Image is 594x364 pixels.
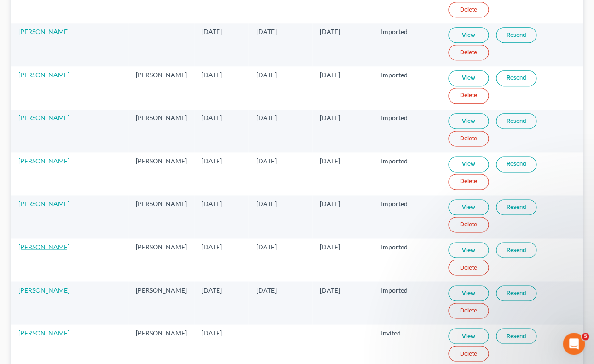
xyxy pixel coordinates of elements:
[448,328,489,344] a: View
[320,200,340,208] span: [DATE]
[320,71,340,79] span: [DATE]
[496,242,536,258] a: Resend
[320,243,340,250] span: [DATE]
[202,286,222,294] span: [DATE]
[448,199,489,215] a: View
[448,156,489,172] a: View
[320,157,340,165] span: [DATE]
[496,328,536,344] a: Resend
[374,281,441,324] td: Imported
[448,285,489,301] a: View
[202,114,222,121] span: [DATE]
[18,28,69,35] a: [PERSON_NAME]
[18,243,69,250] a: [PERSON_NAME]
[18,71,69,79] a: [PERSON_NAME]
[256,71,276,79] span: [DATE]
[496,113,536,129] a: Resend
[256,286,276,294] span: [DATE]
[448,27,489,43] a: View
[128,152,194,195] td: [PERSON_NAME]
[448,113,489,129] a: View
[582,333,589,340] span: 5
[128,195,194,238] td: [PERSON_NAME]
[563,333,585,355] iframe: Intercom live chat
[496,27,536,43] a: Resend
[374,152,441,195] td: Imported
[128,281,194,324] td: [PERSON_NAME]
[374,110,441,152] td: Imported
[128,238,194,281] td: [PERSON_NAME]
[202,200,222,208] span: [DATE]
[202,243,222,250] span: [DATE]
[256,28,276,35] span: [DATE]
[496,199,536,215] a: Resend
[18,200,69,208] a: [PERSON_NAME]
[448,70,489,86] a: View
[202,157,222,165] span: [DATE]
[320,114,340,121] span: [DATE]
[128,66,194,109] td: [PERSON_NAME]
[374,66,441,109] td: Imported
[256,200,276,208] span: [DATE]
[448,45,489,60] a: Delete
[320,28,340,35] span: [DATE]
[202,28,222,35] span: [DATE]
[448,346,489,361] a: Delete
[448,88,489,104] a: Delete
[18,114,69,121] a: [PERSON_NAME]
[374,195,441,238] td: Imported
[496,285,536,301] a: Resend
[448,131,489,146] a: Delete
[448,174,489,190] a: Delete
[202,329,222,336] span: [DATE]
[496,70,536,86] a: Resend
[374,23,441,66] td: Imported
[448,303,489,318] a: Delete
[320,286,340,294] span: [DATE]
[18,329,69,336] a: [PERSON_NAME]
[256,157,276,165] span: [DATE]
[448,242,489,258] a: View
[202,71,222,79] span: [DATE]
[128,110,194,152] td: [PERSON_NAME]
[448,217,489,232] a: Delete
[448,2,489,17] a: Delete
[448,260,489,275] a: Delete
[18,286,69,294] a: [PERSON_NAME]
[374,238,441,281] td: Imported
[256,114,276,121] span: [DATE]
[496,156,536,172] a: Resend
[256,243,276,250] span: [DATE]
[18,157,69,165] a: [PERSON_NAME]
